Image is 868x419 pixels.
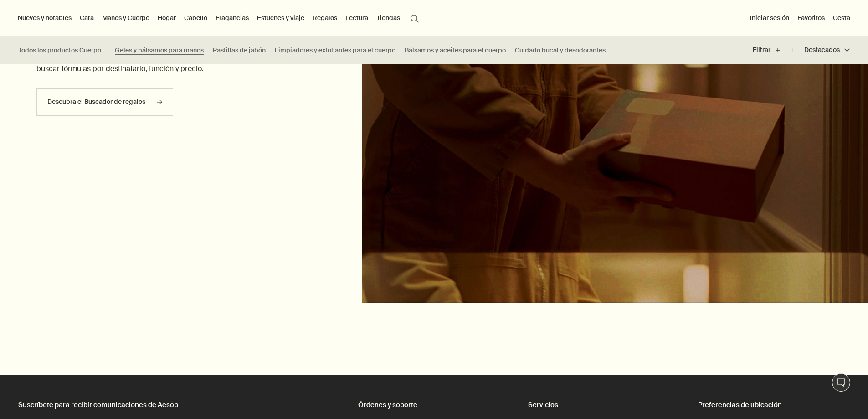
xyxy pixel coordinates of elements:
[406,9,423,26] button: Abrir la búsqueda
[405,46,506,55] a: Bálsamos y aceites para el cuerpo
[78,12,96,24] a: Cara
[344,12,370,24] a: Lectura
[275,46,395,55] a: Limpiadores y exfoliantes para el cuerpo
[156,12,178,24] a: Hogar
[16,12,73,24] button: Nuevos y notables
[753,39,792,61] button: Filtrar
[255,12,306,24] a: Estuches y viaje
[796,12,827,24] a: Favoritos
[375,12,402,24] button: Tiendas
[311,12,339,24] a: Regalos
[18,46,101,55] a: Todos los productos Cuerpo
[528,398,680,412] h2: Servicios
[832,373,850,392] button: Chat en direct
[792,39,850,61] button: Destacados
[18,398,340,412] h2: Suscríbete para recibir comunicaciones de Aesop
[115,46,204,55] a: Geles y bálsamos para manos
[748,12,791,24] button: Iniciar sesión
[213,46,266,55] a: Pastillas de jabón
[515,46,606,55] a: Cuidado bucal y desodorantes
[358,398,510,412] h2: Órdenes y soporte
[100,12,151,24] a: Manos y Cuerpo
[36,88,173,116] a: Descubra el Buscador de regalos
[698,398,850,412] h2: Preferencias de ubicación
[831,12,852,24] button: Cesta
[182,12,209,24] a: Cabello
[214,12,251,24] a: Fragancias
[362,18,868,303] img: Aesop Gift Finder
